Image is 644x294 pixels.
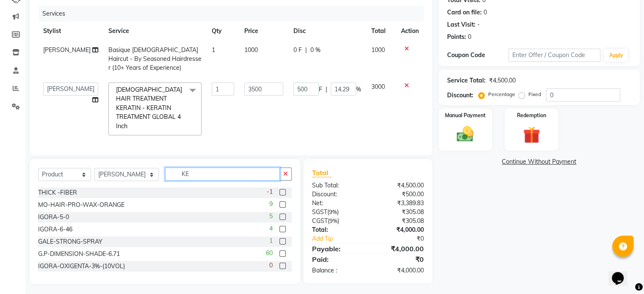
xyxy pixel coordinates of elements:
img: _gift.svg [518,124,545,146]
span: | [326,85,327,94]
div: ₹305.08 [368,208,430,217]
label: Percentage [488,91,515,98]
div: ₹0 [368,254,430,264]
span: | [305,46,307,55]
div: ₹4,000.00 [368,266,430,275]
div: 0 [468,33,471,41]
div: ₹4,500.00 [489,76,516,85]
div: ₹4,500.00 [368,181,430,190]
div: Net: [306,199,368,208]
span: 9% [329,217,337,224]
div: Discount: [447,91,473,100]
th: Total [366,22,396,41]
a: x [127,122,131,130]
span: Total [312,168,332,177]
div: ₹500.00 [368,190,430,199]
div: Paid: [306,254,368,264]
div: 0 [484,8,487,17]
div: Last Visit: [447,20,475,29]
div: ( ) [306,208,368,217]
div: Discount: [306,190,368,199]
span: 60 [266,249,273,258]
span: 9 [269,200,273,209]
div: ( ) [306,217,368,225]
span: 0 F [293,46,302,55]
span: 0 % [310,46,321,55]
span: 4 [269,224,273,233]
div: IGORA-6-46 [38,225,72,234]
th: Action [396,22,424,41]
label: Redemption [517,112,546,119]
span: -1 [267,187,273,196]
span: 1000 [244,46,258,54]
div: ₹3,389.83 [368,199,430,208]
div: THICK -FIBER [38,188,77,197]
div: - [477,20,480,29]
img: _cash.svg [451,124,479,144]
span: Basique [DEMOGRAPHIC_DATA] Haircut - By Seasoned Hairdresser (10+ Years of Experience) [108,46,202,71]
input: Search or Scan [165,168,280,181]
div: Total: [306,225,368,234]
span: 5 [269,212,273,221]
a: Add Tip [306,234,378,243]
label: Manual Payment [445,112,486,119]
span: 1 [212,46,215,54]
div: Coupon Code [447,51,509,60]
a: Continue Without Payment [440,157,638,166]
div: ₹0 [378,234,430,243]
th: Disc [288,22,366,41]
div: Services [39,6,430,22]
div: Service Total: [447,76,486,85]
label: Fixed [528,91,541,98]
div: Payable: [306,244,368,254]
div: ₹4,000.00 [368,225,430,234]
span: 3000 [371,83,385,91]
div: IGORA-OXIGENTA-3%-(10VOL) [38,262,125,271]
iframe: chat widget [608,260,636,286]
th: Stylist [38,22,103,41]
div: GALE-STRONG-SPRAY [38,237,102,246]
button: Apply [604,49,628,62]
div: Balance : [306,266,368,275]
div: G.P-DIMENSION-SHADE-6.71 [38,250,120,258]
span: 1 [269,236,273,245]
div: Card on file: [447,8,482,17]
input: Enter Offer / Coupon Code [509,49,601,62]
div: ₹4,000.00 [368,244,430,254]
span: CGST [312,217,328,225]
span: [PERSON_NAME] [43,46,91,54]
div: MO-HAIR-PRO-WAX-ORANGE [38,201,124,209]
div: Sub Total: [306,181,368,190]
span: 9% [329,209,337,215]
span: 1000 [371,46,385,54]
th: Service [103,22,207,41]
span: [DEMOGRAPHIC_DATA] HAIR TREATMENT KERATIN - KERATIN TREATMENT GLOBAL 4 Inch [116,86,182,130]
th: Qty [207,22,240,41]
span: 0 [269,261,273,270]
span: SGST [312,208,327,216]
th: Price [239,22,288,41]
div: Points: [447,33,466,41]
span: % [356,85,361,94]
div: ₹305.08 [368,217,430,225]
span: F [319,85,322,94]
div: IGORA-5-0 [38,213,69,222]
